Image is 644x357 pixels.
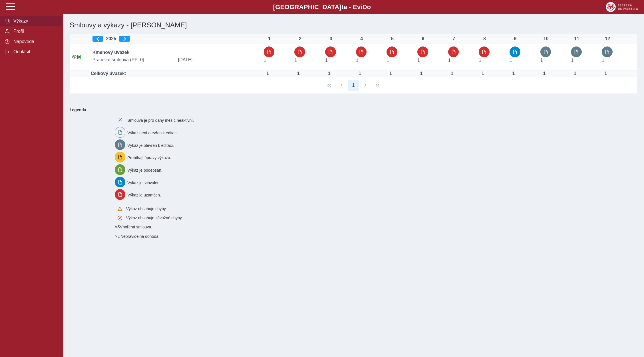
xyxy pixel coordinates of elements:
div: Úvazek : 8 h / den. 40 h / týden. [508,71,519,76]
div: 10 [540,36,552,41]
div: 2 [294,36,306,41]
div: 6 [417,36,429,41]
div: Úvazek : 8 h / den. 40 h / týden. [539,71,550,76]
span: t [341,3,343,11]
i: Smlouva je aktivní [72,54,77,59]
span: Úvazek : 8 h / den. 40 h / týden. [540,58,543,63]
div: 11 [571,36,582,41]
div: Úvazek : 8 h / den. 40 h / týden. [293,71,304,76]
span: Nápověda [12,39,58,44]
b: Kmenový úvazek [92,50,130,55]
div: 1 [264,36,275,41]
div: Úvazek : 8 h / den. 40 h / týden. [262,71,273,76]
div: 4 [356,36,367,41]
span: Úvazek : 8 h / den. 40 h / týden. [387,58,389,63]
div: Úvazek : 8 h / den. 40 h / týden. [354,71,366,76]
span: Úvazek : 8 h / den. 40 h / týden. [325,58,328,63]
div: 2025 [92,36,259,42]
span: Probíhají úpravy výkazu. [127,155,171,160]
span: Úvazek : 8 h / den. 40 h / týden. [602,58,604,63]
span: Výkaz je schválen. [127,180,160,185]
span: Profil [12,29,58,34]
span: Úvazek : 8 h / den. 40 h / týden. [356,58,359,63]
div: Úvazek : 8 h / den. 40 h / týden. [385,71,396,76]
span: Výkaz obsahuje chyby. [126,206,167,211]
span: Výkaz je podepsán. [127,168,162,173]
div: Úvazek : 8 h / den. 40 h / týden. [323,71,335,76]
span: Výkazy [12,19,58,24]
span: D [362,3,367,11]
div: 7 [448,36,460,41]
span: Vnořená smlouva. [120,225,152,229]
div: Úvazek : 8 h / den. 40 h / týden. [477,71,488,76]
div: 8 [479,36,490,41]
span: Úvazek : 8 h / den. 40 h / týden. [294,58,297,63]
button: 1 [348,80,359,91]
div: 12 [602,36,613,41]
span: o [367,3,371,11]
span: - [192,57,194,62]
span: Úvazek : 8 h / den. 40 h / týden. [264,58,266,63]
h1: Smlouvy a výkazy - [PERSON_NAME] [67,19,544,31]
div: 3 [325,36,337,41]
span: Úvazek : 8 h / den. 40 h / týden. [417,58,420,63]
b: [GEOGRAPHIC_DATA] a - Evi [17,3,627,11]
span: Odhlásit [12,49,58,54]
img: logo_web_su.png [606,2,638,12]
span: Úvazek : 8 h / den. 40 h / týden. [448,58,451,63]
span: Úvazek : 8 h / den. 40 h / týden. [479,58,481,63]
span: Smlouva vnořená do kmene [115,224,120,229]
span: Výkaz obsahuje závažné chyby. [126,216,183,220]
div: Úvazek : 8 h / den. 40 h / týden. [416,71,427,76]
span: Výkaz není otevřen k editaci. [127,131,178,135]
div: 5 [387,36,398,41]
b: Legenda [67,105,635,114]
div: Úvazek : 8 h / den. 40 h / týden. [600,71,611,76]
div: Úvazek : 8 h / den. 40 h / týden. [569,71,581,76]
span: Výkaz je uzamčen. [127,193,161,197]
span: Smlouva je pro daný měsíc neaktivní. [127,118,194,123]
span: Úvazek : 8 h / den. 40 h / týden. [571,58,573,63]
span: Nepravidelná dohoda. [120,234,160,239]
td: Celkový úvazek: [90,70,261,77]
span: Výkaz je otevřen k editaci. [127,143,174,147]
span: Smlouva vnořená do kmene [115,234,120,238]
span: Údaje souhlasí s údaji v Magionu [77,55,81,60]
div: Úvazek : 8 h / den. 40 h / týden. [446,71,458,76]
span: [DATE] [176,57,261,62]
span: Pracovní smlouva (PP: 0) [90,57,176,62]
span: Úvazek : 8 h / den. 40 h / týden. [510,58,512,63]
div: 9 [510,36,521,41]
